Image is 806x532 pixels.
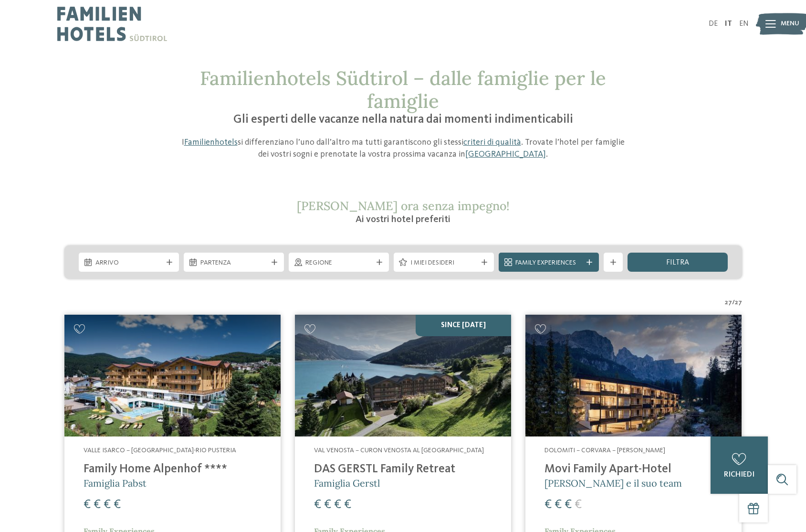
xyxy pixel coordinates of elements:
span: Dolomiti – Corvara – [PERSON_NAME] [544,447,665,454]
h4: Movi Family Apart-Hotel [544,462,722,477]
span: € [114,499,121,511]
span: Partenza [200,258,267,268]
a: richiedi [711,436,768,494]
span: € [324,499,331,511]
span: Famiglia Pabst [84,477,147,489]
span: Famiglia Gerstl [314,477,380,489]
span: filtra [666,259,689,266]
span: richiedi [724,471,754,479]
a: EN [739,20,749,28]
span: € [84,499,91,511]
h4: DAS GERSTL Family Retreat [314,462,492,477]
span: € [555,499,562,511]
span: € [104,499,111,511]
span: Familienhotels Südtirol – dalle famiglie per le famiglie [200,66,606,113]
span: / [732,298,735,308]
span: € [565,499,572,511]
span: Gli esperti delle vacanze nella natura dai momenti indimenticabili [233,114,573,126]
span: € [344,499,351,511]
span: Arrivo [95,258,162,268]
span: Family Experiences [515,258,582,268]
span: € [575,499,582,511]
span: € [544,499,552,511]
span: € [314,499,321,511]
span: 27 [735,298,742,308]
a: IT [725,20,732,28]
p: I si differenziano l’uno dall’altro ma tutti garantiscono gli stessi . Trovate l’hotel per famigl... [177,137,630,160]
a: Familienhotels [184,138,238,147]
span: € [94,499,101,511]
a: criteri di qualità [463,138,521,147]
img: Cercate un hotel per famiglie? Qui troverete solo i migliori! [525,315,742,436]
span: Regione [305,258,372,268]
span: I miei desideri [410,258,477,268]
span: [PERSON_NAME] e il suo team [544,477,682,489]
span: 27 [725,298,732,308]
h4: Family Home Alpenhof **** [84,462,262,477]
span: Valle Isarco – [GEOGRAPHIC_DATA]-Rio Pusteria [84,447,236,454]
span: [PERSON_NAME] ora senza impegno! [297,198,510,213]
img: Family Home Alpenhof **** [64,315,281,436]
a: [GEOGRAPHIC_DATA] [465,150,546,159]
span: Ai vostri hotel preferiti [356,215,450,224]
span: Val Venosta – Curon Venosta al [GEOGRAPHIC_DATA] [314,447,484,454]
a: DE [709,20,718,28]
span: € [334,499,341,511]
img: Cercate un hotel per famiglie? Qui troverete solo i migliori! [295,315,511,436]
span: Menu [781,19,799,29]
